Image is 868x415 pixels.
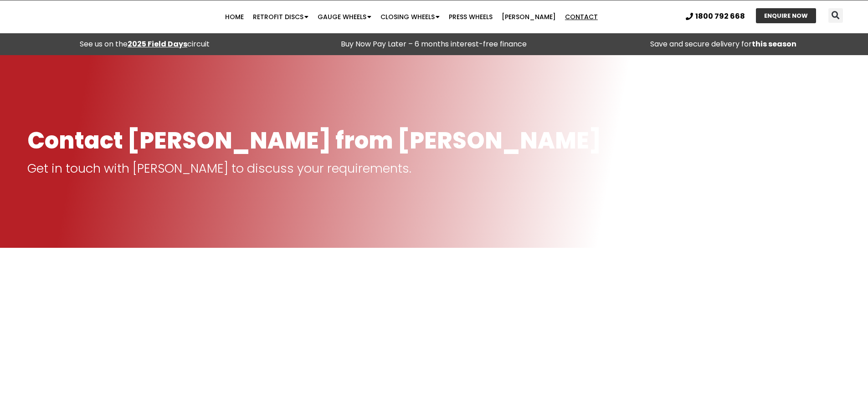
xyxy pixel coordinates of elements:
span: ENQUIRE NOW [764,13,808,19]
a: Closing Wheels [376,8,444,26]
h1: Contact [PERSON_NAME] from [PERSON_NAME] [27,128,841,153]
p: Save and secure delivery for [583,38,863,51]
a: ENQUIRE NOW [756,8,816,23]
strong: this season [752,39,796,49]
a: Retrofit Discs [248,8,313,26]
p: Get in touch with [PERSON_NAME] to discuss your requirements. [27,162,841,175]
nav: Menu [168,8,654,26]
div: Search [828,8,843,23]
p: Buy Now Pay Later – 6 months interest-free finance [294,38,574,51]
iframe: 134 Golf Course Road, Horsham [179,277,689,414]
a: Press Wheels [444,8,497,26]
a: Gauge Wheels [313,8,376,26]
a: Contact [560,8,602,26]
a: Home [221,8,248,26]
a: 1800 792 668 [686,13,745,20]
a: [PERSON_NAME] [497,8,560,26]
span: 1800 792 668 [695,13,745,20]
div: See us on the circuit [5,38,285,51]
a: 2025 Field Days [128,39,187,49]
img: Ryan NT logo [27,3,118,31]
